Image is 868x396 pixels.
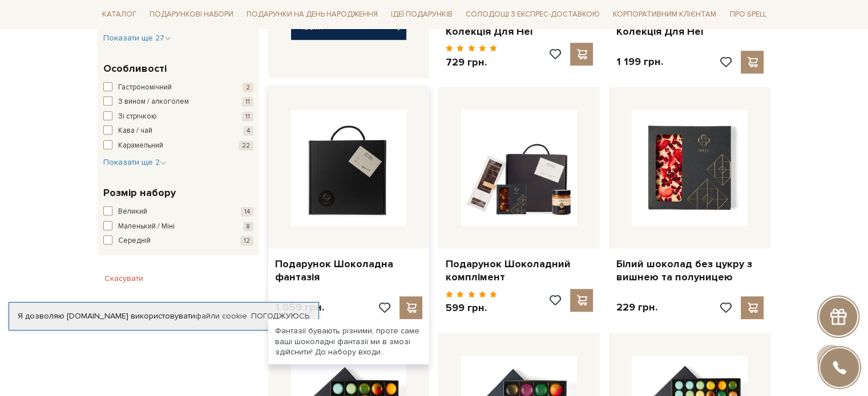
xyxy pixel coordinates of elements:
[242,112,253,121] span: 11
[725,6,770,23] span: Про Spell
[145,6,238,23] span: Подарункові набори
[103,32,171,44] button: Показати ще 27
[103,140,253,152] button: Карамельний 22
[243,222,253,231] span: 8
[251,311,309,321] a: Погоджуюсь
[118,96,189,108] span: З вином / алкоголем
[118,140,163,152] span: Карамельний
[103,61,167,76] span: Особливості
[103,33,171,43] span: Показати ще 27
[103,185,176,201] span: Розмір набору
[103,96,253,108] button: З вином / алкоголем 11
[242,6,382,23] span: Подарунки на День народження
[118,235,151,247] span: Середній
[240,236,253,246] span: 12
[445,258,593,284] a: Подарунок Шоколадний комплімент
[445,301,497,315] p: 599 грн.
[268,319,430,364] div: Фантазії бувають різними, проте саме ваші шоколадні фантазії ми в змозі здійснити! До набору входи..
[616,301,657,314] p: 229 грн.
[275,258,423,284] a: Подарунок Шоколадна фантазія
[241,207,253,217] span: 14
[103,111,253,123] button: Зі стрічкою 11
[9,311,318,321] div: Я дозволяю [DOMAIN_NAME] використовувати
[242,97,253,107] span: 11
[461,5,604,24] a: Солодощі з експрес-доставкою
[103,157,167,168] button: Показати ще 2
[98,270,150,288] button: Скасувати
[608,5,721,24] a: Корпоративним клієнтам
[386,6,457,23] span: Ідеї подарунків
[103,125,253,137] button: Кава / чай 4
[98,6,141,23] span: Каталог
[118,82,172,93] span: Гастрономічний
[118,125,152,137] span: Кава / чай
[616,258,764,284] a: Білий шоколад без цукру з вишнею та полуницею
[243,126,253,136] span: 4
[445,56,497,69] p: 729 грн.
[195,311,247,321] a: файли cookie
[118,221,175,232] span: Маленький / Міні
[275,301,324,314] p: 1 059 грн.
[616,55,663,68] p: 1 199 грн.
[118,111,157,123] span: Зі стрічкою
[103,82,253,93] button: Гастрономічний 2
[103,206,253,218] button: Великий 14
[103,221,253,232] button: Маленький / Міні 8
[103,235,253,247] button: Середній 12
[118,206,147,218] span: Великий
[103,157,167,167] span: Показати ще 2
[243,83,253,92] span: 2
[291,110,407,226] img: Подарунок Шоколадна фантазія
[239,141,253,150] span: 22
